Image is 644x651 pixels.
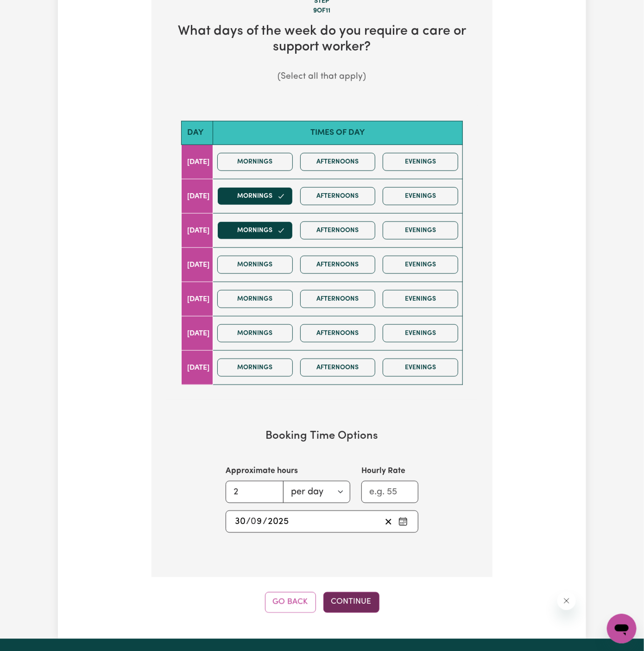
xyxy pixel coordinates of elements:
[263,517,267,527] span: /
[182,214,213,248] td: [DATE]
[217,290,293,308] button: Mornings
[300,359,376,377] button: Afternoons
[383,221,458,240] button: Evenings
[246,517,251,527] span: /
[182,248,213,282] td: [DATE]
[181,430,463,443] h3: Booking Time Options
[217,221,293,240] button: Mornings
[300,221,376,240] button: Afternoons
[361,465,405,477] label: Hourly Rate
[557,592,576,610] iframe: Close message
[213,121,463,145] th: Times of day
[182,179,213,214] td: [DATE]
[226,465,298,477] label: Approximate hours
[182,121,213,145] th: Day
[300,153,376,171] button: Afternoons
[166,6,478,16] div: 9 of 11
[396,515,410,529] button: Pick an approximate start date
[383,256,458,274] button: Evenings
[251,515,263,529] input: --
[182,282,213,316] td: [DATE]
[607,614,637,644] iframe: Button to launch messaging window
[251,517,256,526] span: 0
[300,187,376,205] button: Afternoons
[323,592,379,613] button: Continue
[383,290,458,308] button: Evenings
[166,24,478,56] h2: What days of the week do you require a care or support worker?
[383,324,458,342] button: Evenings
[166,70,478,84] p: (Select all that apply)
[226,481,284,503] input: e.g. 2.5
[182,145,213,179] td: [DATE]
[234,515,246,529] input: --
[217,324,293,342] button: Mornings
[265,592,316,613] button: Go Back
[217,153,293,171] button: Mornings
[381,515,396,529] button: Clear start date
[182,316,213,351] td: [DATE]
[383,187,458,205] button: Evenings
[361,481,418,503] input: e.g. 55
[300,256,376,274] button: Afternoons
[300,324,376,342] button: Afternoons
[300,290,376,308] button: Afternoons
[383,359,458,377] button: Evenings
[383,153,458,171] button: Evenings
[217,256,293,274] button: Mornings
[182,351,213,385] td: [DATE]
[6,6,56,14] span: Need any help?
[267,515,289,529] input: ----
[217,187,293,205] button: Mornings
[217,359,293,377] button: Mornings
